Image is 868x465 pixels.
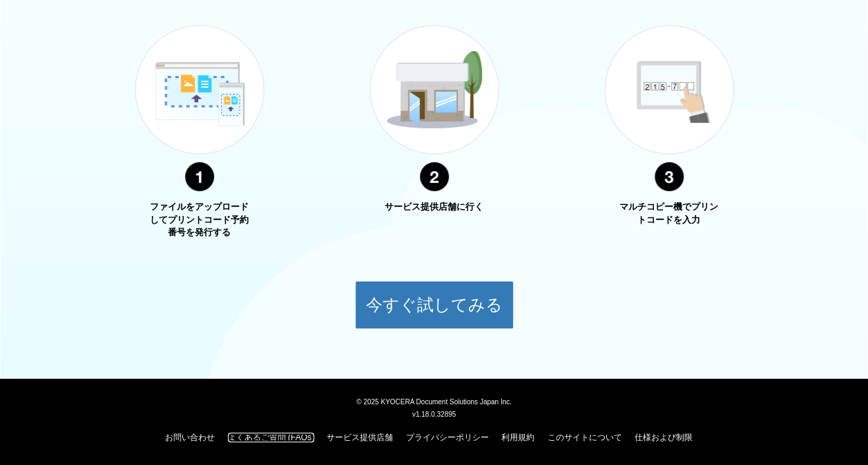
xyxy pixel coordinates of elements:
[327,433,393,442] a: サービス提供店舗
[383,201,486,214] p: サービス提供店舗に行く
[406,433,489,442] a: プライバシーポリシー
[501,433,534,442] a: 利用規約
[356,397,512,406] span: © 2025 KYOCERA Document Solutions Japan Inc.
[617,201,721,226] p: マルチコピー機でプリントコードを入力
[412,410,456,418] span: v1.18.0.32895
[148,201,251,239] p: ファイルをアップロードしてプリントコード予約番号を発行する
[635,433,693,442] a: 仕様および制限
[165,433,215,442] a: お問い合わせ
[355,281,514,329] button: 今すぐ試してみる
[547,433,621,442] a: このサイトについて
[228,433,314,442] a: よくあるご質問 (FAQs)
